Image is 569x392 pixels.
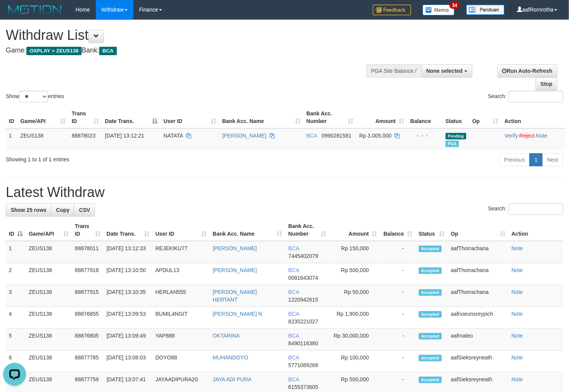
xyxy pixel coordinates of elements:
[419,311,442,318] span: Accepted
[103,329,152,351] td: [DATE] 13:09:49
[79,207,90,213] span: CSV
[102,107,161,128] th: Date Trans.: activate to sort column descending
[448,329,508,351] td: aafmaleo
[488,203,563,215] label: Search:
[380,329,416,351] td: -
[366,64,421,77] div: PGA Site Balance /
[446,141,459,147] span: Marked by aafnoeunsreypich
[419,377,442,383] span: Accepted
[499,153,530,166] a: Previous
[6,203,51,217] a: Show 25 rows
[289,297,318,303] span: Copy 1220942615 to clipboard
[289,245,299,251] span: BCA
[380,219,416,241] th: Balance: activate to sort column ascending
[419,333,442,340] span: Accepted
[289,253,318,259] span: Copy 7445402079 to clipboard
[502,107,565,128] th: Action
[213,376,251,382] a: JAYA ADI PURA
[17,128,69,150] td: ZEUS138
[213,267,257,273] a: [PERSON_NAME]
[542,153,563,166] a: Next
[421,64,472,77] button: None selected
[26,263,72,285] td: ZEUS138
[11,207,46,213] span: Show 25 rows
[69,107,102,128] th: Trans ID: activate to sort column ascending
[152,329,210,351] td: YAP888
[6,47,372,54] h4: Game: Bank:
[410,132,439,139] div: - - -
[103,285,152,307] td: [DATE] 13:10:35
[289,362,318,368] span: Copy 5771089268 to clipboard
[469,107,502,128] th: Op: activate to sort column ascending
[380,307,416,329] td: -
[213,333,240,339] a: OKTARINA
[373,5,411,15] img: Feedback.jpg
[443,107,469,128] th: Status
[505,133,518,139] a: Verify
[289,275,318,281] span: Copy 0081643074 to clipboard
[423,5,455,15] img: Button%20Memo.svg
[103,263,152,285] td: [DATE] 13:10:50
[285,219,330,241] th: Bank Acc. Number: activate to sort column ascending
[26,219,72,241] th: Game/API: activate to sort column ascending
[6,219,26,241] th: ID: activate to sort column descending
[330,351,380,372] td: Rp 100,000
[6,91,64,102] label: Show entries
[509,91,563,102] input: Search:
[330,285,380,307] td: Rp 50,000
[213,354,248,361] a: MUHANDOYO
[6,329,26,351] td: 5
[307,133,317,139] span: BCA
[536,133,548,139] a: Note
[26,285,72,307] td: ZEUS138
[213,289,257,303] a: [PERSON_NAME] HERTANT
[26,351,72,372] td: ZEUS138
[161,107,219,128] th: User ID: activate to sort column ascending
[330,307,380,329] td: Rp 1,900,000
[213,311,262,317] a: [PERSON_NAME] N
[222,133,266,139] a: [PERSON_NAME]
[520,133,535,139] a: Reject
[289,333,299,339] span: BCA
[289,354,299,361] span: BCA
[152,263,210,285] td: APDUL13
[322,133,352,139] span: Copy 0990281581 to clipboard
[103,241,152,263] td: [DATE] 13:12:33
[512,333,523,339] a: Note
[103,307,152,329] td: [DATE] 13:09:53
[380,241,416,263] td: -
[530,153,543,166] a: 1
[289,376,299,382] span: BCA
[26,241,72,263] td: ZEUS138
[512,289,523,295] a: Note
[26,329,72,351] td: ZEUS138
[508,219,563,241] th: Action
[6,28,372,43] h1: Withdraw List
[289,384,318,390] span: Copy 6155373605 to clipboard
[536,77,558,90] a: Stop
[448,351,508,372] td: aafSieksreyneath
[380,285,416,307] td: -
[6,241,26,263] td: 1
[6,128,17,150] td: 1
[512,245,523,251] a: Note
[103,351,152,372] td: [DATE] 13:08:03
[502,128,565,150] td: · ·
[449,2,460,9] span: 34
[419,289,442,296] span: Accepted
[497,64,558,77] a: Run Auto-Refresh
[74,203,95,217] a: CSV
[466,5,505,15] img: panduan.png
[512,354,523,361] a: Note
[6,351,26,372] td: 6
[356,107,407,128] th: Amount: activate to sort column ascending
[448,307,508,329] td: aafnoeunsreypich
[210,219,285,241] th: Bank Acc. Name: activate to sort column ascending
[380,263,416,285] td: -
[6,153,231,163] div: Showing 1 to 1 of 1 entries
[289,267,299,273] span: BCA
[164,133,183,139] span: NATATA
[419,355,442,361] span: Accepted
[72,241,103,263] td: 88878011
[303,107,356,128] th: Bank Acc. Number: activate to sort column ascending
